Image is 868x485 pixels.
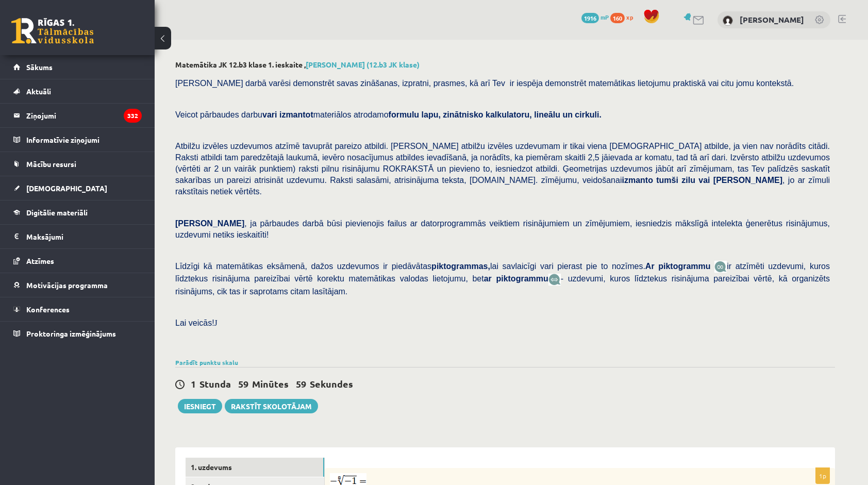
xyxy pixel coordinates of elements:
b: Ar piktogrammu [645,262,711,271]
b: izmanto [622,176,653,185]
i: 332 [124,109,142,123]
span: Sākums [26,62,53,72]
a: Aktuāli [13,79,142,103]
a: Informatīvie ziņojumi [13,128,142,152]
a: [PERSON_NAME] (12.b3 JK klase) [306,60,420,69]
b: vari izmantot [262,110,313,119]
h2: Matemātika JK 12.b3 klase 1. ieskaite , [175,60,835,69]
a: Digitālie materiāli [13,200,142,224]
span: Stunda [199,378,231,390]
a: Sākums [13,55,142,79]
span: J [214,319,218,327]
a: Rakstīt skolotājam [225,399,318,413]
span: Līdzīgi kā matemātikas eksāmenā, dažos uzdevumos ir piedāvātas lai savlaicīgi vari pierast pie to... [175,262,714,271]
a: [PERSON_NAME] [740,14,804,25]
span: 59 [238,378,248,390]
span: 59 [296,378,306,390]
img: wKvN42sLe3LLwAAAABJRU5ErkJggg== [548,274,561,286]
span: 1 [191,378,196,390]
span: Aktuāli [26,87,51,96]
span: [PERSON_NAME] [175,219,244,228]
span: Atbilžu izvēles uzdevumos atzīmē tavuprāt pareizo atbildi. [PERSON_NAME] atbilžu izvēles uzdevuma... [175,142,830,196]
a: 1. uzdevums [186,458,324,477]
span: Atzīmes [26,256,54,265]
span: 160 [610,13,625,23]
a: Maksājumi [13,225,142,248]
span: Lai veicās! [175,319,214,327]
img: JfuEzvunn4EvwAAAAASUVORK5CYII= [714,261,727,273]
b: tumši zilu vai [PERSON_NAME] [656,176,782,185]
span: mP [600,13,609,21]
span: Proktoringa izmēģinājums [26,329,116,338]
a: Atzīmes [13,249,142,273]
span: [DEMOGRAPHIC_DATA] [26,183,107,193]
a: Proktoringa izmēģinājums [13,322,142,345]
a: 1916 mP [581,13,609,21]
a: Konferences [13,297,142,321]
p: 1p [815,467,830,484]
legend: Maksājumi [26,225,142,248]
b: formulu lapu, zinātnisko kalkulatoru, lineālu un cirkuli. [389,110,602,119]
a: Rīgas 1. Tālmācības vidusskola [11,18,94,44]
span: Motivācijas programma [26,280,108,290]
button: Iesniegt [178,399,222,413]
a: Ziņojumi332 [13,104,142,127]
legend: Ziņojumi [26,104,142,127]
span: Veicot pārbaudes darbu materiālos atrodamo [175,110,602,119]
legend: Informatīvie ziņojumi [26,128,142,152]
span: xp [626,13,633,21]
a: [DEMOGRAPHIC_DATA] [13,176,142,200]
img: Feliks Vladimirovs [723,15,733,26]
a: Parādīt punktu skalu [175,358,238,366]
span: - uzdevumi, kuros līdztekus risinājuma pareizībai vērtē, kā organizēts risinājums, cik tas ir sap... [175,274,830,295]
span: [PERSON_NAME] darbā varēsi demonstrēt savas zināšanas, izpratni, prasmes, kā arī Tev ir iespēja d... [175,79,794,88]
span: Minūtes [252,378,289,390]
span: , ja pārbaudes darbā būsi pievienojis failus ar datorprogrammās veiktiem risinājumiem un zīmējumi... [175,219,830,239]
a: 160 xp [610,13,638,21]
span: Konferences [26,305,70,314]
a: Motivācijas programma [13,273,142,297]
span: Sekundes [310,378,353,390]
span: 1916 [581,13,599,23]
span: Mācību resursi [26,159,76,169]
span: Digitālie materiāli [26,208,88,217]
b: ar piktogrammu [484,274,548,283]
b: piktogrammas, [431,262,490,271]
a: Mācību resursi [13,152,142,176]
